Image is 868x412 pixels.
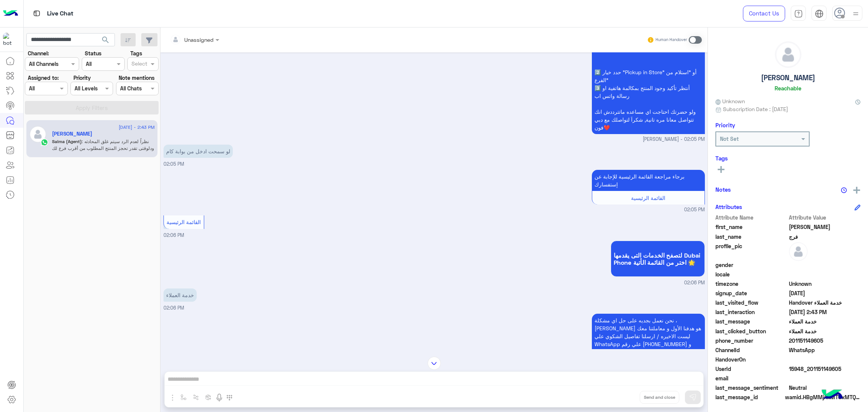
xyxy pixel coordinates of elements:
span: 02:06 PM [164,232,184,238]
button: Send and close [640,391,679,404]
span: null [789,374,861,382]
span: last_message [715,317,787,325]
span: Handover خدمة العملاء [789,299,861,307]
span: null [789,261,861,269]
span: last_name [715,233,787,241]
span: 0 [789,384,861,392]
span: last_visited_flow [715,299,787,307]
span: 2025-09-12T11:43:58.24Z [789,308,861,316]
label: Assigned to: [28,74,59,82]
h6: Attributes [715,203,742,210]
span: 02:05 PM [684,206,705,214]
label: Status [85,49,101,57]
span: 02:05 PM [164,161,184,167]
span: HandoverOn [715,356,787,363]
span: أحمد [789,223,861,231]
label: Note mentions [119,74,154,82]
span: 02:06 PM [684,279,705,287]
span: 201151149605 [789,337,861,345]
span: 15948_201151149605 [789,365,861,373]
span: profile_pic [715,242,787,259]
img: scroll [428,357,441,370]
img: add [853,187,860,194]
span: Salma (Agent) [52,139,82,144]
img: tab [32,9,41,18]
a: Contact Us [743,6,785,21]
span: 2 [789,346,861,354]
span: خدمة العملاء [789,327,861,335]
span: null [789,356,861,363]
span: Unknown [715,97,745,105]
span: نظراً لعدم الرد سيتم غلق المحادثه ودلوقتى تقدر تحجز المنتج المطلوب من أقرب فرع لك بكل سهولة: 1️⃣ ... [52,139,154,198]
span: gender [715,261,787,269]
span: last_clicked_button [715,327,787,335]
p: 12/9/2025, 2:06 PM [592,314,705,390]
label: Priority [73,74,91,82]
img: notes [841,187,847,193]
h5: [PERSON_NAME] [761,73,815,82]
small: Human Handover [656,37,687,43]
button: search [96,33,115,49]
span: wamid.HBgMMjAxMTUxMTQ5NjA1FQIAEhggQUM1QURFRURDMTQ3NTQ5Rjk0OUQ0MTk1RkM3OTkxMzgA [785,393,860,401]
span: القائمة الرئيسية [631,195,665,201]
span: null [789,270,861,278]
label: Channel: [28,49,49,57]
span: locale [715,270,787,278]
span: [PERSON_NAME] - 02:05 PM [643,136,705,143]
span: timezone [715,280,787,288]
span: ChannelId [715,346,787,354]
h6: Reachable [775,85,801,92]
img: defaultAdmin.png [789,242,808,261]
img: defaultAdmin.png [29,126,46,143]
span: UserId [715,365,787,373]
span: last_message_id [715,393,784,401]
span: Attribute Name [715,214,787,221]
span: email [715,374,787,382]
h6: Tags [715,155,860,162]
img: profile [851,9,860,18]
span: first_name [715,223,787,231]
span: [DATE] - 2:43 PM [119,124,154,131]
p: 12/9/2025, 2:05 PM [592,170,705,191]
label: Tags [130,49,142,57]
h6: Priority [715,122,735,128]
span: Attribute Value [789,214,861,221]
button: Apply Filters [25,101,159,114]
img: defaultAdmin.png [775,42,801,67]
span: Unknown [789,280,861,288]
p: 12/9/2025, 2:05 PM [164,145,233,158]
span: القائمة الرئيسية [167,219,201,225]
span: خدمة العملاء [789,317,861,325]
img: tab [794,9,803,18]
p: 12/9/2025, 2:06 PM [164,288,197,302]
span: 2025-09-12T08:31:15.292Z [789,289,861,297]
p: Live Chat [47,9,73,19]
span: Subscription Date : [DATE] [723,105,788,113]
img: WhatsApp [41,139,48,146]
img: 1403182699927242 [3,33,17,46]
span: last_message_sentiment [715,384,787,392]
span: search [101,35,110,44]
span: last_interaction [715,308,787,316]
img: Logo [3,6,18,21]
span: لتصفح الخدمات التى يقدمها Dubai Phone اختر من القائمة الأتية 🌟 [614,252,702,266]
a: tab [791,6,806,21]
h6: Notes [715,186,731,193]
div: Select [130,60,147,69]
span: signup_date [715,289,787,297]
span: 02:06 PM [164,305,184,311]
h5: أحمد فرج [52,131,92,137]
span: فرج [789,233,861,241]
span: phone_number [715,337,787,345]
img: tab [815,9,824,18]
img: hulul-logo.png [819,382,845,408]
